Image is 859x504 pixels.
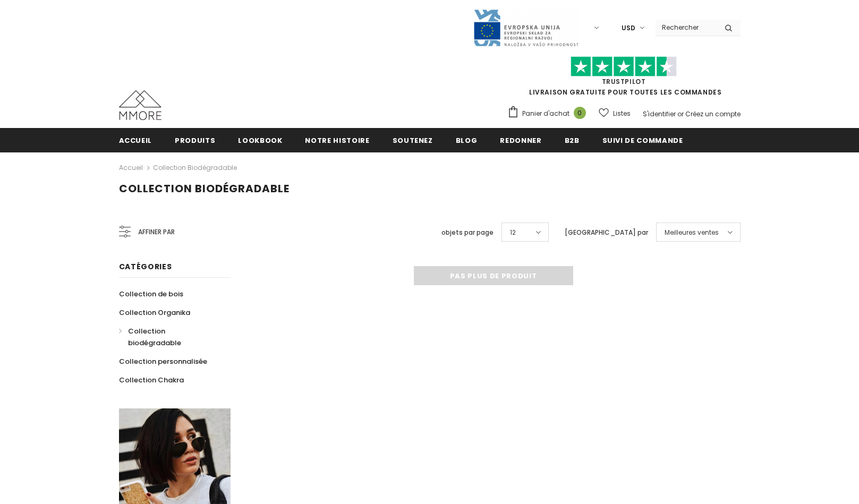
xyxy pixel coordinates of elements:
[599,104,631,123] a: Listes
[119,128,152,152] a: Accueil
[643,109,676,118] a: S'identifier
[574,107,586,119] span: 0
[175,128,215,152] a: Produits
[119,161,143,174] a: Accueil
[677,109,684,118] span: or
[500,128,541,152] a: Redonner
[565,135,580,146] span: B2B
[602,128,683,152] a: Suivi de commande
[119,356,207,366] span: Collection personnalisée
[522,108,569,119] span: Panier d'achat
[393,135,433,146] span: soutenez
[565,128,580,152] a: B2B
[119,322,219,352] a: Collection biodégradable
[119,285,183,303] a: Collection de bois
[119,352,207,371] a: Collection personnalisée
[238,135,282,146] span: Lookbook
[656,20,717,35] input: Search Site
[500,135,541,146] span: Redonner
[571,56,677,77] img: Faites confiance aux étoiles pilotes
[602,77,646,86] a: TrustPilot
[305,128,369,152] a: Notre histoire
[456,135,478,146] span: Blog
[685,109,741,118] a: Créez un compte
[507,61,741,97] span: LIVRAISON GRATUITE POUR TOUTES LES COMMANDES
[119,261,172,272] span: Catégories
[613,108,631,119] span: Listes
[175,135,215,146] span: Produits
[238,128,282,152] a: Lookbook
[456,128,478,152] a: Blog
[510,227,516,238] span: 12
[119,375,184,385] span: Collection Chakra
[119,303,190,322] a: Collection Organika
[119,371,184,389] a: Collection Chakra
[138,226,175,238] span: Affiner par
[507,106,591,122] a: Panier d'achat 0
[665,227,719,238] span: Meilleures ventes
[119,135,152,146] span: Accueil
[393,128,433,152] a: soutenez
[119,289,183,299] span: Collection de bois
[602,135,683,146] span: Suivi de commande
[153,163,237,172] a: Collection biodégradable
[622,23,635,33] span: USD
[565,227,648,238] label: [GEOGRAPHIC_DATA] par
[473,23,579,32] a: Javni Razpis
[128,326,181,348] span: Collection biodégradable
[305,135,369,146] span: Notre histoire
[119,181,290,196] span: Collection biodégradable
[119,90,161,120] img: Cas MMORE
[119,307,190,318] span: Collection Organika
[473,8,579,47] img: Javni Razpis
[441,227,494,238] label: objets par page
